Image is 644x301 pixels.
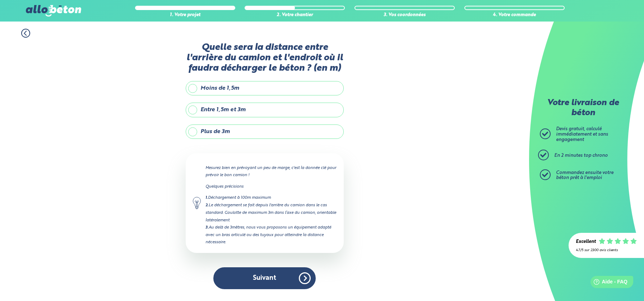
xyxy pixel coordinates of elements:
div: 4.7/5 sur 2300 avis clients [576,248,637,252]
span: Devis gratuit, calculé immédiatement et sans engagement [556,127,608,142]
div: 4. Votre commande [464,13,565,18]
span: En 2 minutes top chrono [554,153,608,158]
p: Mesurez bien en prévoyant un peu de marge, c'est la donnée clé pour prévoir le bon camion ! [205,164,337,179]
div: 1. Votre projet [135,13,235,18]
label: Quelle sera la distance entre l'arrière du camion et l'endroit où il faudra décharger le béton ? ... [186,42,344,74]
p: Votre livraison de béton [542,98,624,118]
span: Commandez ensuite votre béton prêt à l'emploi [556,170,613,180]
div: Le déchargement se fait depuis l'arrière du camion dans le cas standard. Goulotte de maximum 3m d... [205,202,337,224]
div: Excellent [576,239,596,245]
p: Quelques précisions [205,183,337,190]
strong: 2. [205,203,209,207]
iframe: Help widget launcher [580,273,636,293]
strong: 3. [205,226,209,230]
label: Moins de 1,5m [186,81,344,95]
label: Plus de 3m [186,124,344,139]
button: Suivant [213,267,316,289]
div: Déchargement à 100m maximum [205,194,337,202]
div: Au delà de 3mètres, nous vous proposons un équipement adapté avec un bras articulé ou des tuyaux ... [205,224,337,246]
img: allobéton [26,5,81,17]
label: Entre 1,5m et 3m [186,103,344,117]
strong: 1. [205,196,208,200]
div: 3. Vos coordonnées [355,13,455,18]
div: 2. Votre chantier [245,13,345,18]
